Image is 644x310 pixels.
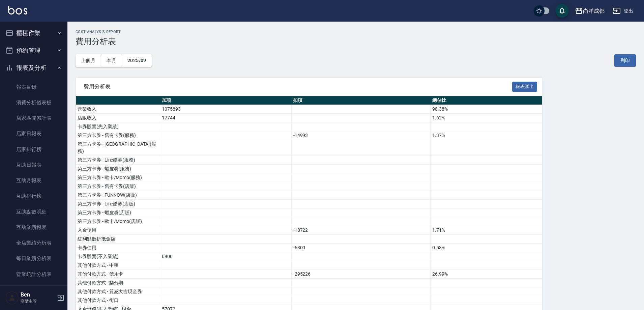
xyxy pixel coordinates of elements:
[431,226,543,235] td: 1.71%
[431,244,543,252] td: 0.58%
[3,79,65,95] a: 報表目錄
[583,7,605,15] div: 尚洋成都
[76,140,160,156] td: 第三方卡券 - [GEOGRAPHIC_DATA](服務)
[291,131,431,140] td: -14993
[3,220,65,235] a: 互助業績報表
[76,131,160,140] td: 第三方卡券 - 舊有卡券(服務)
[76,244,160,252] td: 卡券使用
[610,5,636,17] button: 登出
[160,252,292,261] td: 6400
[8,6,27,15] img: Logo
[76,226,160,235] td: 入金使用
[76,37,636,46] h3: 費用分析表
[431,270,543,279] td: 26.99%
[291,270,431,279] td: -295226
[431,131,543,140] td: 1.37%
[21,298,55,304] p: 高階主管
[84,83,512,90] span: 費用分析表
[512,82,537,92] button: 報表匯出
[76,279,160,287] td: 其他付款方式 - 樂分期
[3,59,65,77] button: 報表及分析
[5,291,19,305] img: Person
[431,105,543,114] td: 98.38%
[291,226,431,235] td: -18722
[76,287,160,296] td: 其他付款方式 - 質感大吉現金券
[76,217,160,226] td: 第三方卡券 - 歐卡/Momo(店販)
[3,188,65,204] a: 互助排行榜
[76,122,160,131] td: 卡券販賣(先入業績)
[76,296,160,305] td: 其他付款方式 - 街口
[76,270,160,279] td: 其他付款方式 - 信用卡
[3,95,65,110] a: 消費分析儀表板
[3,42,65,59] button: 預約管理
[76,200,160,208] td: 第三方卡券 - Line酷券(店販)
[555,4,569,18] button: save
[3,266,65,282] a: 營業統計分析表
[3,235,65,251] a: 全店業績分析表
[3,157,65,173] a: 互助日報表
[3,204,65,220] a: 互助點數明細
[76,105,160,114] td: 營業收入
[76,252,160,261] td: 卡券販賣(不入業績)
[76,30,636,34] h2: Cost analysis Report
[122,54,152,67] button: 2025/09
[3,173,65,188] a: 互助月報表
[76,208,160,217] td: 第三方卡券 - 蝦皮劵(店販)
[3,126,65,141] a: 店家日報表
[431,96,543,105] th: 總佔比
[431,114,543,122] td: 1.62%
[291,96,431,105] th: 扣項
[3,251,65,266] a: 每日業績分析表
[160,96,292,105] th: 加項
[76,156,160,165] td: 第三方卡券 - Line酷券(服務)
[76,114,160,122] td: 店販收入
[76,173,160,182] td: 第三方卡券 - 歐卡/Momo(服務)
[3,142,65,157] a: 店家排行榜
[76,54,101,67] button: 上個月
[101,54,122,67] button: 本月
[160,105,292,114] td: 1075893
[76,165,160,173] td: 第三方卡券 - 蝦皮劵(服務)
[3,110,65,126] a: 店家區間累計表
[76,261,160,270] td: 其他付款方式 - 中租
[3,282,65,298] a: 營業項目月分析表
[160,114,292,122] td: 17744
[76,191,160,200] td: 第三方卡券 - FUNNOW(店販)
[76,182,160,191] td: 第三方卡券 - 舊有卡券(店販)
[572,4,607,18] button: 尚洋成都
[3,24,65,42] button: 櫃檯作業
[291,244,431,252] td: -6300
[21,291,55,298] h5: Ben
[76,235,160,244] td: 紅利點數折抵金額
[614,54,636,67] button: 列印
